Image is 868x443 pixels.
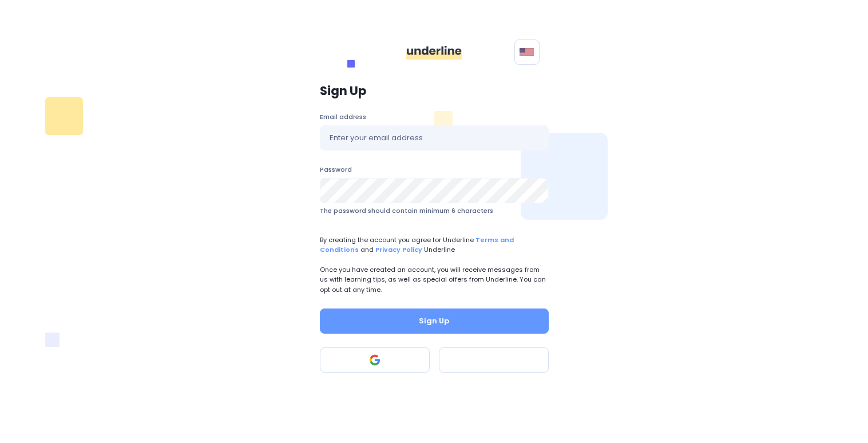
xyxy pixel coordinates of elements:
[320,112,549,122] label: Email address
[320,235,549,255] span: By creating the account you agree for Underline and Underline
[406,46,462,60] img: ddgMu+Zv+CXDCfumCWfsmuPlDdRfDDxAd9LAAAAAAElFTkSuQmCC
[320,265,549,294] p: Once you have created an account, you will receive messages from us with learning tips, as well a...
[320,125,549,151] input: Enter your email address
[320,308,549,334] button: Sign Up
[320,164,549,175] label: Password
[520,48,534,57] img: svg+xml;base64,PHN2ZyB4bWxucz0iaHR0cDovL3d3dy53My5vcmcvMjAwMC9zdmciIHhtbG5zOnhsaW5rPSJodHRwOi8vd3...
[320,235,514,254] a: Terms and Conditions
[375,245,422,254] a: Privacy Policy
[320,206,493,215] span: The password should contain minimum 6 characters
[320,84,549,98] p: Sign Up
